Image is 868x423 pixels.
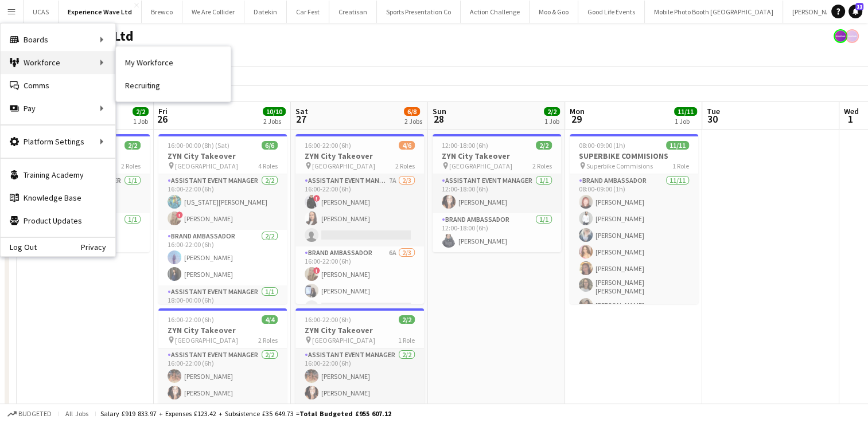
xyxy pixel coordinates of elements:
button: Good Life Events [578,1,645,23]
app-card-role: Brand Ambassador1/112:00-18:00 (6h)[PERSON_NAME] [433,213,561,252]
span: 12:00-18:00 (6h) [442,141,488,150]
app-card-role: Brand Ambassador6A2/316:00-22:00 (6h)![PERSON_NAME][PERSON_NAME] [295,246,424,319]
app-card-role: Assistant Event Manager2/216:00-22:00 (6h)[PERSON_NAME][PERSON_NAME] [158,348,287,404]
span: Sun [433,106,446,116]
span: 16:00-22:00 (6h) [305,141,351,150]
span: 4/6 [399,141,415,150]
button: Creatisan [329,1,377,23]
div: Pay [1,97,115,120]
span: 08:00-09:00 (1h) [579,141,625,150]
span: 30 [705,112,720,126]
button: Budgeted [6,408,53,420]
span: 16:00-22:00 (6h) [305,315,351,324]
button: Experience Wave Ltd [59,1,142,23]
span: 2/2 [399,315,415,324]
span: 10/10 [263,107,286,116]
div: Salary £919 833.97 + Expenses £123.42 + Subsistence £35 649.73 = [100,409,391,418]
a: Comms [1,74,115,97]
span: 1 [842,112,859,126]
button: [PERSON_NAME] [783,1,851,23]
button: Datekin [244,1,287,23]
span: 27 [294,112,308,126]
div: Workforce [1,51,115,74]
div: 2 Jobs [263,117,285,126]
h3: SUPERBIKE COMMISIONS [570,151,698,161]
span: Sat [295,106,308,116]
span: [GEOGRAPHIC_DATA] [175,162,238,170]
button: Brewco [142,1,182,23]
span: 11/11 [666,141,689,150]
button: We Are Collider [182,1,244,23]
span: [GEOGRAPHIC_DATA] [175,336,238,344]
app-card-role: Brand Ambassador11/1108:00-09:00 (1h)[PERSON_NAME][PERSON_NAME][PERSON_NAME][PERSON_NAME][PERSON_... [570,174,698,386]
a: My Workforce [116,51,231,74]
span: 29 [568,112,585,126]
app-card-role: Assistant Event Manager2/216:00-22:00 (6h)[US_STATE][PERSON_NAME]![PERSON_NAME] [158,174,287,230]
span: [GEOGRAPHIC_DATA] [312,162,375,170]
app-user-avatar: Lucy Carpenter [845,29,859,43]
app-card-role: Assistant Event Manager2/216:00-22:00 (6h)[PERSON_NAME][PERSON_NAME] [295,348,424,404]
a: Training Academy [1,163,115,186]
app-job-card: 12:00-18:00 (6h)2/2ZYN City Takeover [GEOGRAPHIC_DATA]2 RolesAssistant Event Manager1/112:00-18:0... [433,134,561,252]
h3: ZYN City Takeover [295,151,424,161]
div: 1 Job [675,117,696,126]
app-card-role: Assistant Event Manager1/118:00-00:00 (6h) [158,285,287,324]
span: Total Budgeted £955 607.12 [299,409,391,418]
span: All jobs [63,409,91,418]
span: 28 [431,112,446,126]
span: 2/2 [133,107,149,116]
a: Privacy [81,242,115,252]
span: Mon [570,106,585,116]
span: 16:00-00:00 (8h) (Sat) [168,141,229,150]
h3: ZYN City Takeover [158,325,287,335]
a: Product Updates [1,209,115,232]
app-job-card: 08:00-09:00 (1h)11/11SUPERBIKE COMMISIONS Superbike Commisions1 RoleBrand Ambassador11/1108:00-09... [570,134,698,304]
span: 2 Roles [258,336,278,344]
span: Fri [158,106,168,116]
button: Sports Presentation Co [377,1,461,23]
div: Platform Settings [1,130,115,153]
app-card-role: Assistant Event Manager1/112:00-18:00 (6h)[PERSON_NAME] [433,174,561,213]
span: ! [176,211,183,218]
div: 1 Job [133,117,148,126]
span: Wed [844,106,859,116]
h3: ZYN City Takeover [158,151,287,161]
app-job-card: 16:00-22:00 (6h)2/2ZYN City Takeover [GEOGRAPHIC_DATA]1 RoleAssistant Event Manager2/216:00-22:00... [295,308,424,404]
button: Moo & Goo [530,1,578,23]
span: [GEOGRAPHIC_DATA] [312,336,375,344]
h3: ZYN City Takeover [295,325,424,335]
span: ! [313,267,320,274]
span: 16:00-22:00 (6h) [168,315,214,324]
span: 11/11 [674,107,697,116]
span: Tue [707,106,720,116]
span: 6/8 [404,107,420,116]
button: Car Fest [287,1,329,23]
span: 11 [855,3,863,10]
a: Knowledge Base [1,186,115,209]
span: 4 Roles [258,162,278,170]
app-job-card: 16:00-22:00 (6h)4/6ZYN City Takeover [GEOGRAPHIC_DATA]2 RolesAssistant Event Manager7A2/316:00-22... [295,134,424,304]
button: Mobile Photo Booth [GEOGRAPHIC_DATA] [645,1,783,23]
span: [GEOGRAPHIC_DATA] [449,162,512,170]
span: Budgeted [18,410,52,418]
span: 2/2 [544,107,560,116]
span: ! [313,195,320,202]
a: Log Out [1,242,37,252]
span: 2 Roles [532,162,552,170]
h3: ZYN City Takeover [433,151,561,161]
span: 1 Role [672,162,689,170]
app-job-card: 16:00-00:00 (8h) (Sat)6/6ZYN City Takeover [GEOGRAPHIC_DATA]4 RolesAssistant Event Manager2/216:0... [158,134,287,304]
div: 2 Jobs [404,117,422,126]
span: 26 [157,112,168,126]
button: UCAS [24,1,59,23]
span: 2/2 [536,141,552,150]
span: 2/2 [124,141,141,150]
span: Superbike Commisions [586,162,653,170]
span: 2 Roles [395,162,415,170]
span: 6/6 [262,141,278,150]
